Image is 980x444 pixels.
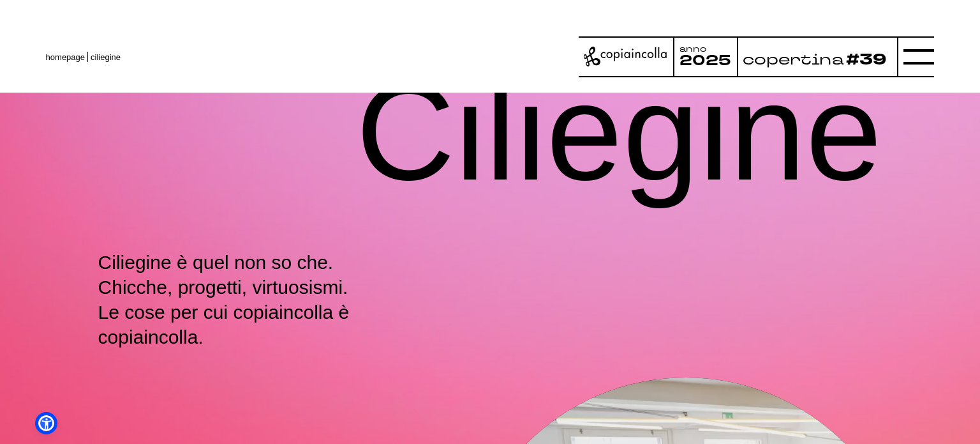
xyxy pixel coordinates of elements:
span: ciliegine [91,52,121,62]
tspan: anno [679,43,706,54]
tspan: 2025 [679,51,731,71]
a: Open Accessibility Menu [38,415,54,431]
a: homepage [46,52,85,62]
tspan: #39 [850,49,892,71]
tspan: copertina [743,49,847,69]
h1: Ciliegine [356,36,882,228]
